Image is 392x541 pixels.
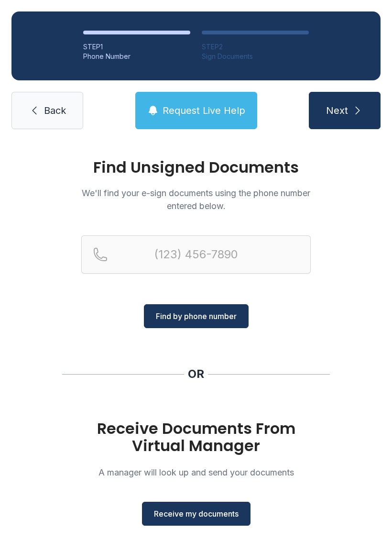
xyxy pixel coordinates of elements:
[81,420,311,454] h1: Receive Documents From Virtual Manager
[44,104,66,117] span: Back
[202,52,309,61] div: Sign Documents
[156,310,237,322] span: Find by phone number
[81,187,311,212] p: We'll find your e-sign documents using the phone number entered below.
[326,104,348,117] span: Next
[83,42,190,52] div: STEP 1
[188,366,204,382] div: OR
[81,235,311,274] input: Reservation phone number
[154,508,239,519] span: Receive my documents
[81,466,311,479] p: A manager will look up and send your documents
[81,160,311,175] h1: Find Unsigned Documents
[163,104,245,117] span: Request Live Help
[83,52,190,61] div: Phone Number
[202,42,309,52] div: STEP 2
